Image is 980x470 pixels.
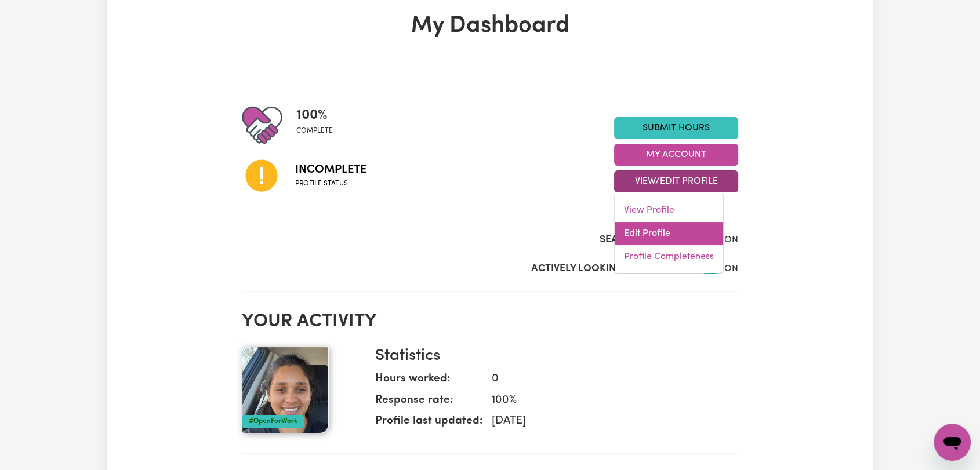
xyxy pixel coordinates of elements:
dt: Profile last updated: [375,413,482,435]
div: Profile completeness: 100% [296,105,342,145]
iframe: Button to launch messaging window [934,424,971,461]
span: ON [724,235,738,245]
span: 100 % [296,105,333,126]
a: Profile Completeness [615,245,723,268]
img: Your profile picture [242,347,329,433]
span: ON [724,264,738,274]
h1: My Dashboard [242,12,738,40]
a: Edit Profile [615,222,723,245]
a: View Profile [615,199,723,222]
div: View/Edit Profile [614,194,724,274]
dt: Hours worked: [375,371,482,392]
h2: Your activity [242,311,738,333]
span: Incomplete [295,161,366,178]
a: Submit Hours [614,117,738,139]
dd: [DATE] [482,413,729,430]
dt: Response rate: [375,392,482,414]
label: Search Visibility [600,232,687,247]
dd: 100 % [482,392,729,409]
dd: 0 [482,371,729,388]
button: My Account [614,144,738,166]
span: Profile status [295,178,366,189]
label: Actively Looking for Clients [531,261,687,276]
h3: Statistics [375,347,729,366]
div: #OpenForWork [242,415,304,428]
button: View/Edit Profile [614,170,738,192]
span: complete [296,126,333,136]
